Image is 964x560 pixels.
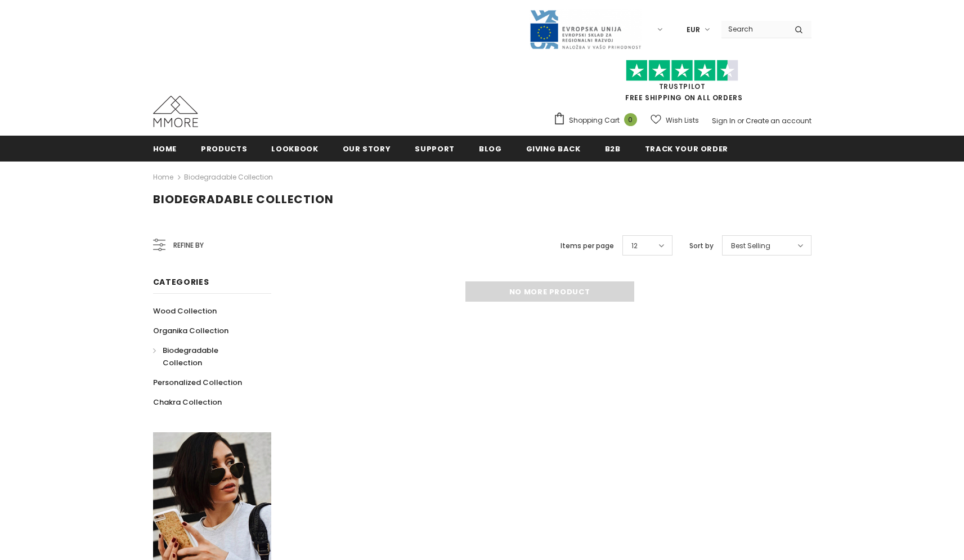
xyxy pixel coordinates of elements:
[201,144,247,154] span: Products
[479,136,502,161] a: Blog
[415,136,455,161] a: support
[526,144,581,154] span: Giving back
[153,191,334,207] span: Biodegradable Collection
[712,116,736,126] a: Sign In
[153,301,217,321] a: Wood Collection
[479,144,502,154] span: Blog
[526,136,581,161] a: Giving back
[153,341,259,373] a: Biodegradable Collection
[271,144,318,154] span: Lookbook
[626,60,738,82] img: Trust Pilot Stars
[163,345,218,368] span: Biodegradable Collection
[569,115,620,126] span: Shopping Cart
[737,116,744,126] span: or
[153,276,209,288] span: Categories
[731,240,770,252] span: Best Selling
[624,113,637,126] span: 0
[651,110,699,130] a: Wish Lists
[153,136,177,161] a: Home
[666,115,699,126] span: Wish Lists
[153,397,222,407] span: Chakra Collection
[689,240,714,252] label: Sort by
[173,239,204,252] span: Refine by
[529,9,642,50] img: Javni Razpis
[153,321,228,341] a: Organika Collection
[343,136,391,161] a: Our Story
[645,136,728,161] a: Track your order
[561,240,614,252] label: Items per page
[529,24,642,34] a: Javni Razpis
[687,24,700,35] span: EUR
[153,373,242,392] a: Personalized Collection
[153,144,177,154] span: Home
[746,116,811,126] a: Create an account
[721,21,786,37] input: Search Site
[153,96,198,127] img: MMORE Cases
[184,172,273,182] a: Biodegradable Collection
[415,144,455,154] span: support
[343,144,391,154] span: Our Story
[153,392,222,412] a: Chakra Collection
[553,112,643,129] a: Shopping Cart 0
[153,377,242,388] span: Personalized Collection
[271,136,318,161] a: Lookbook
[553,65,811,102] span: FREE SHIPPING ON ALL ORDERS
[605,144,621,154] span: B2B
[153,325,228,336] span: Organika Collection
[631,240,638,252] span: 12
[201,136,247,161] a: Products
[605,136,621,161] a: B2B
[153,306,217,316] span: Wood Collection
[645,144,728,154] span: Track your order
[153,171,173,184] a: Home
[659,82,706,91] a: Trustpilot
